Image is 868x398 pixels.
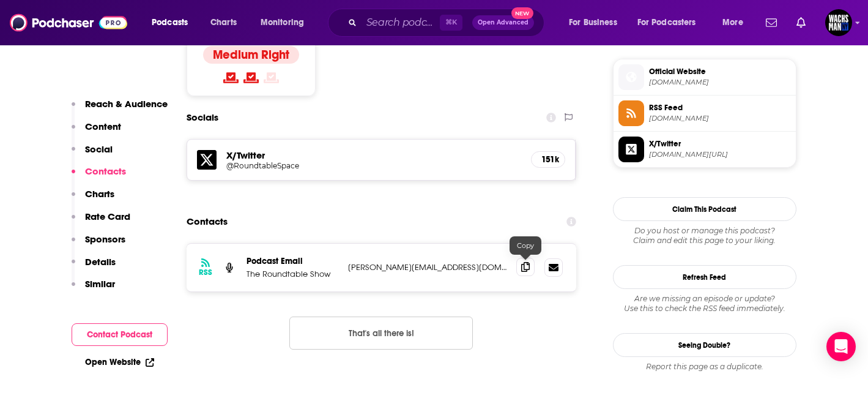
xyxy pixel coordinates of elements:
[825,9,852,36] span: Logged in as WachsmanNY
[85,98,168,110] p: Reach & Audience
[85,188,114,200] p: Charts
[649,66,791,77] span: Official Website
[511,7,533,19] span: New
[618,100,791,126] a: RSS Feed[DOMAIN_NAME]
[85,121,121,132] p: Content
[252,13,320,32] button: open menu
[247,256,338,266] p: Podcast Email
[72,188,114,211] button: Charts
[722,14,743,31] span: More
[85,211,130,222] p: Rate Card
[289,317,473,350] button: Nothing here.
[362,13,440,32] input: Search podcasts, credits, & more...
[187,106,218,129] h2: Socials
[187,210,228,233] h2: Contacts
[247,269,338,279] p: The Roundtable Show
[569,14,617,31] span: For Business
[143,13,204,32] button: open menu
[510,236,541,255] div: Copy
[613,333,796,357] a: Seeing Double?
[649,150,791,159] span: twitter.com/RoundtableSpace
[199,268,212,277] h3: RSS
[85,278,115,290] p: Similar
[649,102,791,113] span: RSS Feed
[478,20,529,26] span: Open Advanced
[792,12,811,33] a: Show notifications dropdown
[613,362,796,372] div: Report this page as a duplicate.
[72,121,121,143] button: Content
[826,332,856,361] div: Open Intercom Messenger
[825,9,852,36] button: Show profile menu
[72,323,168,346] button: Contact Podcast
[440,15,462,31] span: ⌘ K
[72,143,113,166] button: Social
[618,137,791,162] a: X/Twitter[DOMAIN_NAME][URL]
[714,13,759,32] button: open menu
[72,278,115,301] button: Similar
[72,233,125,256] button: Sponsors
[85,256,116,268] p: Details
[637,14,696,31] span: For Podcasters
[85,357,154,367] a: Open Website
[226,161,522,170] a: @RoundtableSpace
[213,47,289,62] h4: Medium Right
[226,149,522,161] h5: X/Twitter
[649,78,791,87] span: roundtable.club
[10,11,127,34] img: Podchaser - Follow, Share and Rate Podcasts
[613,265,796,289] button: Refresh Feed
[72,165,126,188] button: Contacts
[761,12,782,33] a: Show notifications dropdown
[85,165,126,177] p: Contacts
[85,143,113,155] p: Social
[649,138,791,149] span: X/Twitter
[825,9,852,36] img: User Profile
[202,13,244,32] a: Charts
[629,13,714,32] button: open menu
[72,256,116,279] button: Details
[261,14,304,31] span: Monitoring
[560,13,632,32] button: open menu
[618,64,791,90] a: Official Website[DOMAIN_NAME]
[613,226,796,236] span: Do you host or manage this podcast?
[541,154,555,165] h5: 151k
[226,161,422,170] h5: @RoundtableSpace
[649,114,791,123] span: omnycontent.com
[348,262,507,272] p: [PERSON_NAME][EMAIL_ADDRESS][DOMAIN_NAME]
[613,226,796,246] div: Claim and edit this page to your liking.
[85,233,125,245] p: Sponsors
[613,197,796,221] button: Claim This Podcast
[472,15,534,30] button: Open AdvancedNew
[72,98,168,121] button: Reach & Audience
[339,9,556,37] div: Search podcasts, credits, & more...
[613,294,796,314] div: Are we missing an episode or update? Use this to check the RSS feed immediately.
[210,14,237,31] span: Charts
[72,211,130,233] button: Rate Card
[152,14,188,31] span: Podcasts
